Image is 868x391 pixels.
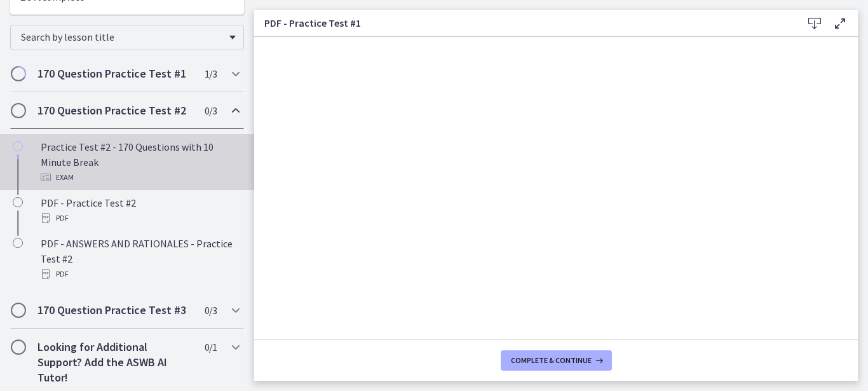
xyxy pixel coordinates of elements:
[37,103,193,118] h2: 170 Question Practice Test #2
[10,25,244,50] div: Search by lesson title
[205,340,217,355] span: 0 / 1
[41,139,239,185] div: Practice Test #2 - 170 Questions with 10 Minute Break
[501,350,612,371] button: Complete & continue
[264,15,782,31] h3: PDF - Practice Test #1
[511,355,592,366] span: Complete & continue
[41,210,239,226] div: PDF
[37,340,193,385] h2: Looking for Additional Support? Add the ASWB AI Tutor!
[205,103,217,118] span: 0 / 3
[21,31,223,43] span: Search by lesson title
[41,266,239,282] div: PDF
[41,236,239,282] div: PDF - ANSWERS AND RATIONALES - Practice Test #2
[37,66,193,81] h2: 170 Question Practice Test #1
[205,66,217,81] span: 1 / 3
[37,303,193,318] h2: 170 Question Practice Test #3
[41,170,239,185] div: Exam
[205,303,217,318] span: 0 / 3
[41,195,239,226] div: PDF - Practice Test #2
